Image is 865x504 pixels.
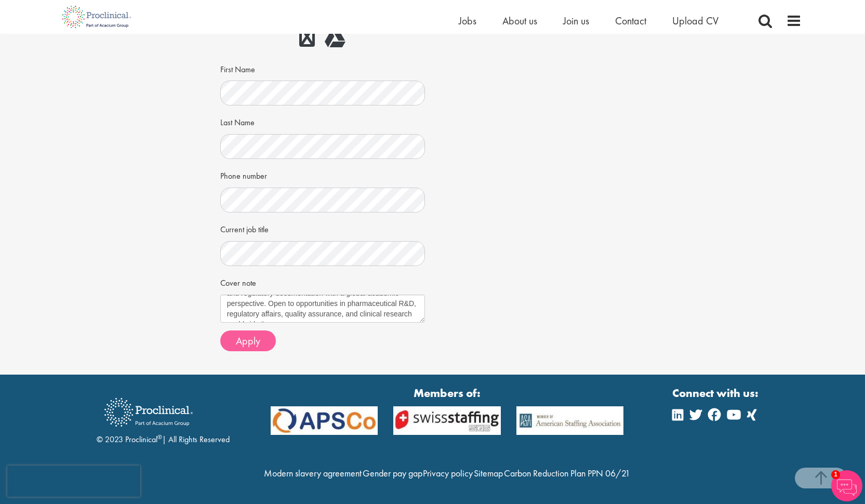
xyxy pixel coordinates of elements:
label: Cover note [220,274,256,289]
div: © 2023 Proclinical | All Rights Reserved [97,390,230,446]
a: About us [502,14,537,28]
strong: Connect with us: [672,385,761,401]
a: Join us [563,14,589,28]
label: First Name [220,60,255,76]
label: Last Name [220,113,255,129]
a: Sitemap [474,467,503,479]
label: Phone number [220,167,267,182]
a: Upload CV [672,14,718,28]
img: Proclinical Recruitment [97,391,201,434]
a: Jobs [459,14,476,28]
strong: Members of: [271,385,624,401]
img: Chatbot [831,470,862,501]
span: 1 [831,470,840,479]
a: Gender pay gap [363,467,422,479]
a: Privacy policy [423,467,473,479]
img: APSCo [509,406,632,435]
label: Current job title [220,220,269,236]
a: Contact [615,14,646,28]
button: Apply [220,330,276,351]
a: Carbon Reduction Plan PPN 06/21 [504,467,630,479]
iframe: reCAPTCHA [7,466,140,497]
img: APSCo [385,406,509,435]
a: Modern slavery agreement [264,467,362,479]
img: APSCo [263,406,386,435]
sup: ® [157,433,162,441]
span: Apply [236,334,260,348]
